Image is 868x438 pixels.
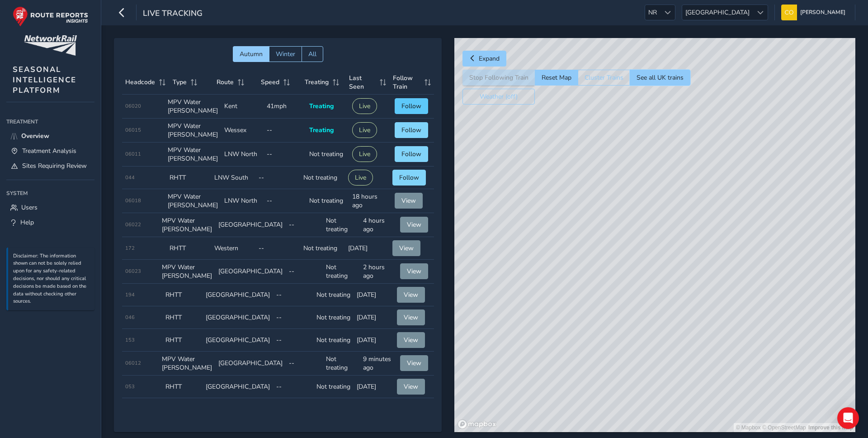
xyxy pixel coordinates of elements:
td: RHTT [166,237,211,260]
span: 172 [125,245,135,252]
span: NR [645,5,660,20]
button: Follow [392,170,426,186]
span: 06023 [125,268,141,275]
span: [PERSON_NAME] [800,5,845,20]
button: View [397,332,425,348]
button: Follow [395,122,428,138]
span: Treating [309,126,334,134]
td: [DATE] [345,237,390,260]
span: 06022 [125,221,141,228]
span: View [407,220,421,229]
span: Treating [305,78,329,86]
td: [DATE] [354,376,394,398]
span: 046 [125,314,135,321]
td: [DATE] [354,306,394,329]
td: 9 minutes ago [360,352,397,376]
td: Not treating [313,284,354,306]
td: -- [264,119,306,143]
span: Follow Train [393,74,421,91]
button: View [400,355,428,371]
td: -- [273,398,313,421]
td: 41mph [264,95,306,119]
span: Last Seen [349,74,376,91]
div: Open Intercom Messenger [837,407,859,429]
td: 2 hours ago [360,260,397,284]
td: Not treating [313,398,354,421]
td: Not treating [300,167,345,189]
td: Not treating [313,376,354,398]
td: MPV Water [PERSON_NAME] [165,95,221,119]
button: Live [352,146,377,162]
td: [GEOGRAPHIC_DATA] [215,352,286,376]
button: Weather (off) [462,89,535,105]
a: Treatment Analysis [6,143,94,158]
td: -- [273,376,313,398]
span: Follow [399,173,419,182]
span: View [407,359,421,367]
td: MPV Water [PERSON_NAME] [159,213,215,237]
span: Expand [479,54,500,63]
button: All [302,46,323,62]
a: Help [6,215,94,230]
span: Speed [261,78,279,86]
td: -- [286,352,323,376]
td: MPV Water [PERSON_NAME] [165,143,221,167]
td: Wessex [221,119,264,143]
span: Users [21,203,38,212]
button: Autumn [233,46,269,62]
td: Not treating [323,260,360,284]
img: diamond-layout [781,5,797,20]
td: [GEOGRAPHIC_DATA] [203,284,273,306]
span: Treatment Analysis [22,147,76,155]
button: View [395,193,423,209]
span: 06018 [125,197,141,204]
span: Follow [401,126,421,134]
span: SEASONAL INTELLIGENCE PLATFORM [13,64,76,95]
span: View [404,290,418,299]
button: View [400,263,428,279]
button: See all UK trains [630,70,690,86]
td: Not treating [323,213,360,237]
button: View [397,309,425,325]
td: -- [286,213,323,237]
td: [GEOGRAPHIC_DATA] [203,329,273,352]
td: -- [273,329,313,352]
td: -- [273,306,313,329]
td: LNW South [211,167,256,189]
span: View [401,196,416,205]
span: 06020 [125,103,141,109]
td: -- [255,237,300,260]
span: Treating [309,102,334,110]
span: Autumn [240,50,263,58]
span: Live Tracking [143,8,203,20]
td: Western [211,237,256,260]
button: View [397,379,425,395]
button: Reset Map [535,70,578,86]
td: RHTT [162,376,203,398]
span: Type [173,78,187,86]
td: LNW North [221,143,264,167]
td: MPV Water [PERSON_NAME] [159,352,215,376]
td: Not treating [313,306,354,329]
td: -- [273,284,313,306]
span: Winter [276,50,295,58]
a: Users [6,200,94,215]
td: RHTT [162,329,203,352]
a: Overview [6,129,94,143]
td: MPV Water [PERSON_NAME] [165,189,221,213]
p: Disclaimer: The information shown can not be solely relied upon for any safety-related decisions,... [13,252,90,306]
td: RHTT [166,167,211,189]
td: -- [264,143,306,167]
td: [DATE] [354,284,394,306]
td: [GEOGRAPHIC_DATA] [215,260,286,284]
td: Kent [221,95,264,119]
button: Live [352,98,377,114]
img: customer logo [24,35,77,56]
td: 4 hours ago [360,213,397,237]
span: Route [217,78,234,86]
span: View [407,267,421,276]
span: Follow [401,150,421,158]
span: Help [20,218,34,227]
td: Not treating [323,352,360,376]
span: 053 [125,383,135,390]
